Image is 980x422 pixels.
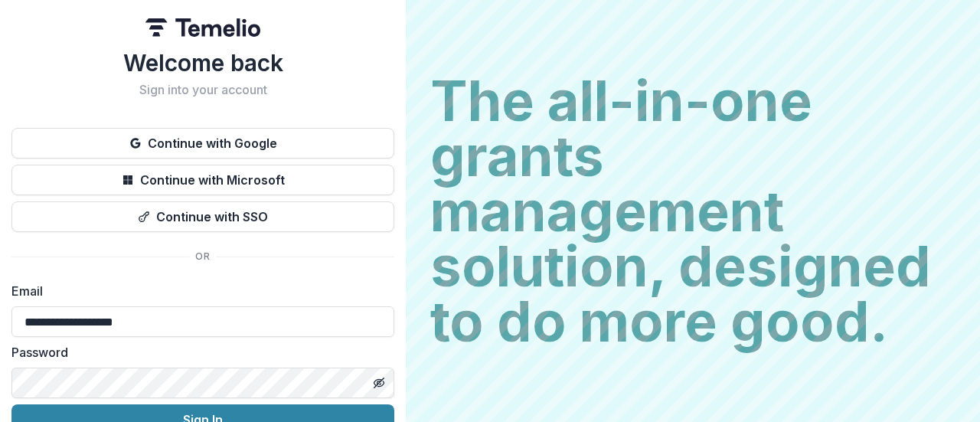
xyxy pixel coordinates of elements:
h1: Welcome back [11,49,394,77]
label: Email [11,282,385,300]
label: Password [11,343,385,361]
button: Toggle password visibility [367,371,391,395]
button: Continue with Microsoft [11,165,394,195]
button: Continue with Google [11,128,394,159]
h2: Sign into your account [11,83,394,97]
button: Continue with SSO [11,201,394,232]
img: Temelio [145,18,260,37]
